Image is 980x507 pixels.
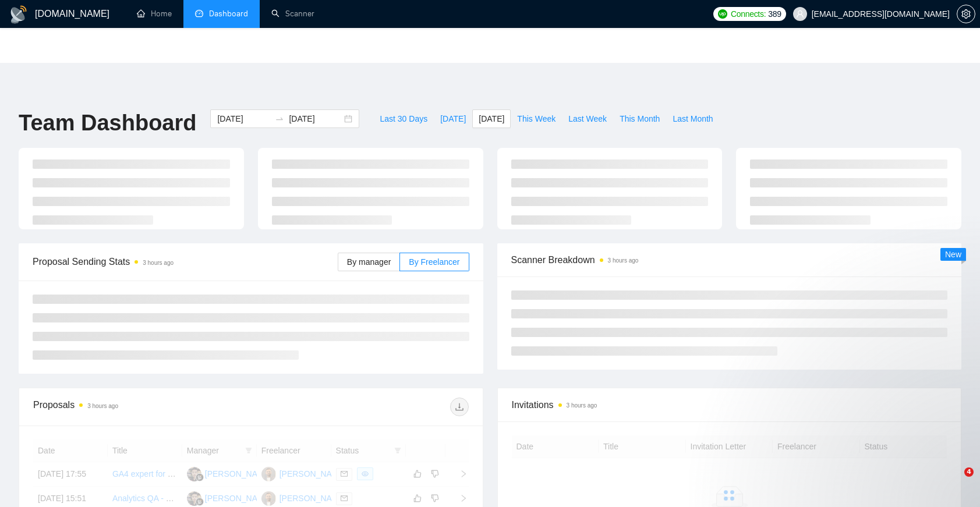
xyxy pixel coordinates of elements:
[511,253,948,267] span: Scanner Breakdown
[217,112,270,125] input: Start date
[964,467,974,477] span: 4
[87,403,118,409] time: 3 hours ago
[409,257,459,267] span: By Freelancer
[673,112,713,125] span: Last Month
[275,114,284,123] span: to
[275,114,284,123] span: swap-right
[517,112,556,125] span: This Week
[434,109,472,128] button: [DATE]
[945,250,961,259] span: New
[289,112,342,125] input: End date
[620,112,660,125] span: This Month
[512,398,947,412] span: Invitations
[472,109,511,128] button: [DATE]
[33,254,338,269] span: Proposal Sending Stats
[33,398,251,416] div: Proposals
[567,402,597,409] time: 3 hours ago
[511,109,562,128] button: This Week
[380,112,427,125] span: Last 30 Days
[479,112,504,125] span: [DATE]
[19,109,196,137] h1: Team Dashboard
[347,257,391,267] span: By manager
[666,109,719,128] button: Last Month
[613,109,666,128] button: This Month
[940,467,968,495] iframe: Intercom live chat
[562,109,613,128] button: Last Week
[568,112,607,125] span: Last Week
[143,260,174,266] time: 3 hours ago
[608,257,639,264] time: 3 hours ago
[373,109,434,128] button: Last 30 Days
[440,112,466,125] span: [DATE]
